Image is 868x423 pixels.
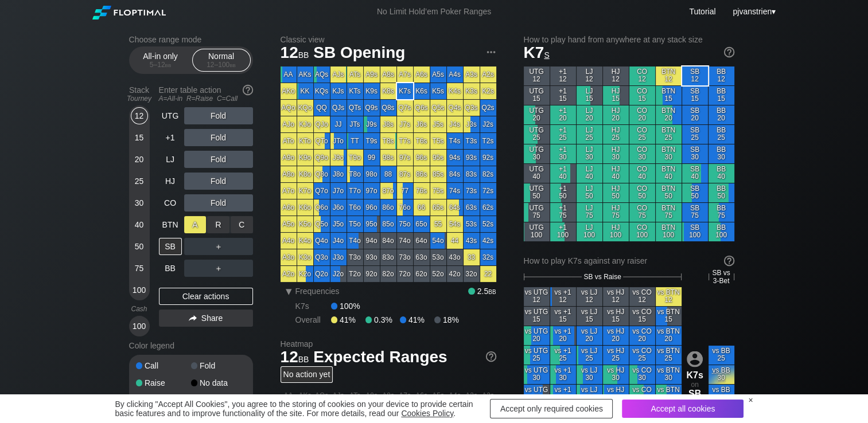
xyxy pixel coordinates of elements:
div: SB [159,238,182,255]
div: J3s [464,116,480,132]
div: K4o [297,233,313,249]
div: 15 [131,129,148,146]
div: A7o [281,183,297,199]
div: BB 15 [709,86,734,105]
div: UTG 30 [524,144,550,163]
div: BTN 50 [656,183,682,202]
div: No Limit Hold’em Poker Ranges [360,7,508,19]
div: QTo [314,133,330,149]
div: LJ 12 [577,66,602,85]
div: 95s [430,150,446,166]
div: KJs [330,83,347,99]
div: J2s [480,116,496,132]
div: UTG [159,107,182,124]
div: A4s [447,66,463,83]
div: LJ 100 [577,222,602,241]
div: UTG 20 [524,105,550,124]
div: 95o [364,216,380,232]
div: All-in only [134,49,187,71]
div: A7s [397,66,413,83]
div: LJ 75 [577,203,602,222]
div: +1 50 [550,183,576,202]
div: BB 50 [709,183,734,202]
div: K7s [397,83,413,99]
div: T4s [447,133,463,149]
div: 84s [447,166,463,182]
div: LJ 30 [577,144,602,163]
div: Fold [184,151,253,168]
div: +1 20 [550,105,576,124]
div: J7s [397,116,413,132]
div: 64s [447,199,463,216]
span: pjvanstrien [733,7,772,16]
div: K4s [447,83,463,99]
div: Q9o [314,150,330,166]
div: K9o [297,150,313,166]
div: JTo [330,133,347,149]
div: 73o [397,249,413,265]
div: BB 20 [709,105,734,124]
div: 62s [480,199,496,216]
div: +1 30 [550,144,576,163]
div: 44 [447,233,463,249]
div: JJ [330,116,347,132]
div: LJ 25 [577,125,602,144]
div: K2s [480,83,496,99]
div: Raise [136,379,191,387]
div: T9s [364,133,380,149]
div: 5 – 12 [137,61,185,69]
div: BB 100 [709,222,734,241]
div: 86s [414,166,430,182]
div: Q5s [430,100,446,116]
div: J3o [330,249,347,265]
div: KTo [297,133,313,149]
div: +1 40 [550,164,576,183]
div: AKs [297,66,313,83]
div: K5o [297,216,313,232]
div: AA [281,66,297,83]
div: 98o [364,166,380,182]
div: 66 [414,199,430,216]
div: HJ [159,173,182,190]
div: J6s [414,116,430,132]
div: 86o [380,199,396,216]
div: T5s [430,133,446,149]
div: +1 15 [550,86,576,105]
div: HJ 75 [603,203,629,222]
div: T2s [480,133,496,149]
img: share.864f2f62.svg [189,315,197,322]
div: JTs [347,116,363,132]
div: AQo [281,100,297,116]
div: ATo [281,133,297,149]
div: Q4o [314,233,330,249]
img: ellipsis.fd386fe8.svg [485,46,497,58]
div: 54s [447,216,463,232]
div: × [748,395,753,405]
div: 93o [364,249,380,265]
h2: How to play hand from anywhere at any stack size [524,35,734,44]
div: BB 30 [709,144,734,163]
div: 97o [364,183,380,199]
div: 100 [131,318,148,335]
div: 40 [131,216,148,233]
div: CO 75 [629,203,655,222]
div: HJ 25 [603,125,629,144]
div: 85s [430,166,446,182]
div: A5o [281,216,297,232]
div: 83s [464,166,480,182]
div: 97s [397,150,413,166]
div: 12 – 100 [197,61,246,69]
div: SB 15 [682,86,708,105]
div: J8s [380,116,396,132]
div: T3s [464,133,480,149]
div: 96s [414,150,430,166]
div: 63o [414,249,430,265]
div: 32s [480,249,496,265]
div: J6o [330,199,347,216]
div: 30 [131,194,148,211]
div: HJ 50 [603,183,629,202]
div: KQo [297,100,313,116]
div: AJo [281,116,297,132]
div: QQ [314,100,330,116]
div: T3o [347,249,363,265]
